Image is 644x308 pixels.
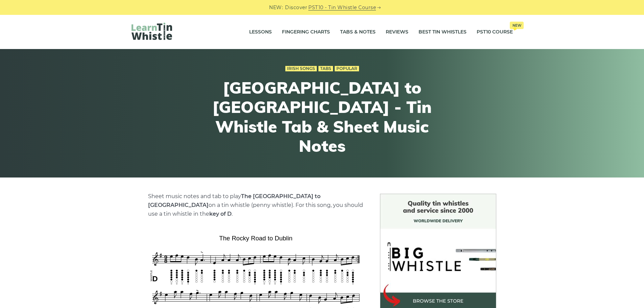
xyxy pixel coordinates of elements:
[318,66,333,71] a: Tabs
[340,24,376,41] a: Tabs & Notes
[477,24,513,41] a: PST10 CourseNew
[282,24,330,41] a: Fingering Charts
[209,211,232,217] strong: key of D
[510,22,524,29] span: New
[198,78,447,156] h1: [GEOGRAPHIC_DATA] to [GEOGRAPHIC_DATA] - Tin Whistle Tab & Sheet Music Notes
[249,24,272,41] a: Lessons
[419,24,467,41] a: Best Tin Whistles
[148,192,364,218] p: Sheet music notes and tab to play on a tin whistle (penny whistle). For this song, you should use...
[285,66,317,71] a: Irish Songs
[335,66,359,71] a: Popular
[132,23,172,40] img: LearnTinWhistle.com
[386,24,408,41] a: Reviews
